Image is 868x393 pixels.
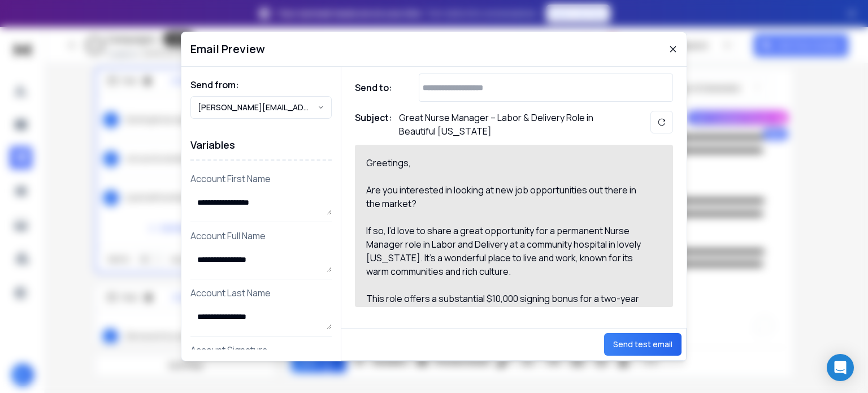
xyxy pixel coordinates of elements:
[198,102,318,113] p: [PERSON_NAME][EMAIL_ADDRESS][DOMAIN_NAME]
[355,111,392,138] h1: Subject:
[366,292,649,346] div: This role offers a substantial $10,000 signing bonus for a two-year commitment, relocation benefi...
[366,156,649,170] div: Greetings,
[604,333,682,356] button: Send test email
[190,130,332,161] h1: Variables
[190,172,332,185] p: Account First Name
[190,229,332,243] p: Account Full Name
[366,224,649,278] div: If so, I’d love to share a great opportunity for a permanent Nurse Manager role in Labor and Deli...
[190,343,332,357] p: Account Signature
[190,41,265,57] h1: Email Preview
[355,81,400,94] h1: Send to:
[399,111,625,138] p: Great Nurse Manager – Labor & Delivery Role in Beautiful [US_STATE]
[366,183,649,210] div: Are you interested in looking at new job opportunities out there in the market?
[190,78,332,92] h1: Send from:
[190,286,332,300] p: Account Last Name
[827,354,854,381] div: Open Intercom Messenger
